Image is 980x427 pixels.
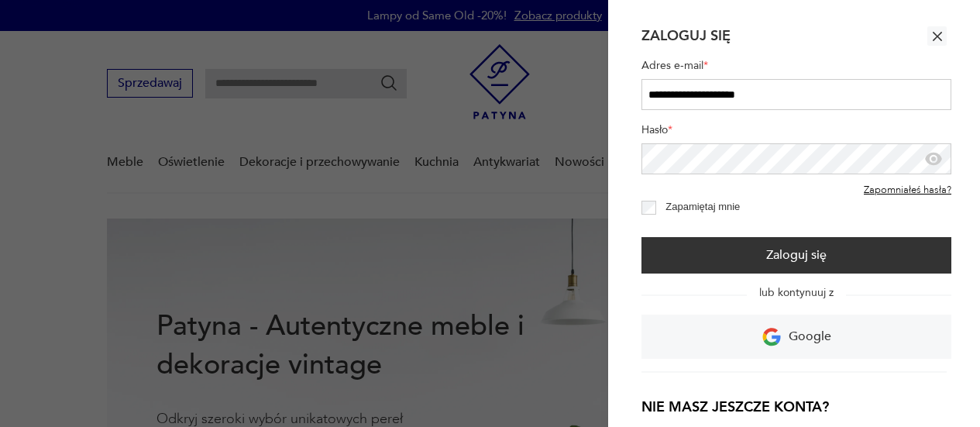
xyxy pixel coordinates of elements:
span: lub kontynuuj z [747,285,846,300]
h2: Zaloguj się [641,26,731,46]
p: Google [789,325,831,349]
label: Hasło [641,122,951,143]
label: Adres e-mail [641,58,951,79]
a: Google [641,315,951,359]
a: Zapomniałeś hasła? [864,184,951,197]
label: Zapamiętaj mnie [665,201,740,212]
button: Zaloguj się [641,237,951,274]
h3: Nie masz jeszcze konta? [641,398,947,417]
img: Ikona Google [762,328,781,346]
